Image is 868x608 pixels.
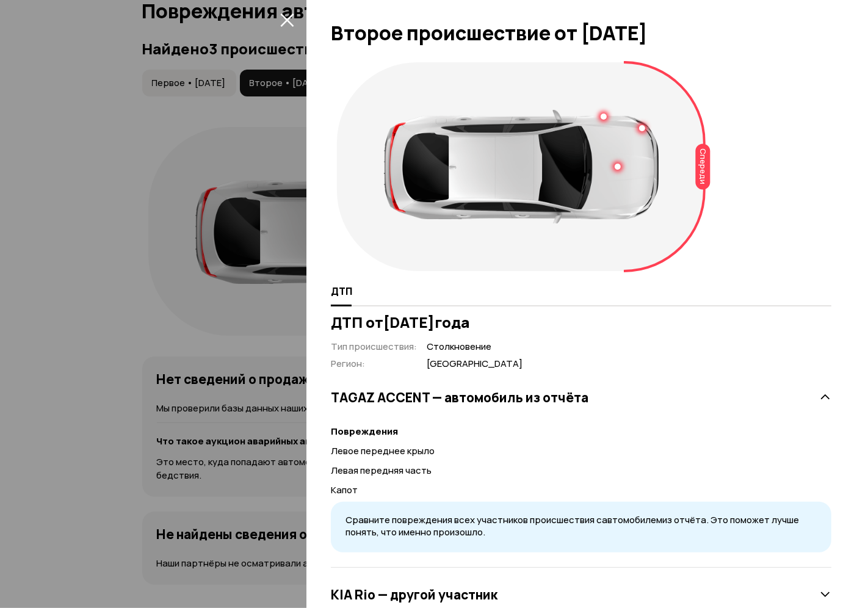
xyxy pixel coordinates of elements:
[331,464,831,477] p: Левая передняя часть
[345,513,799,539] span: Сравните повреждения всех участников происшествия с автомобилем из отчёта. Это поможет лучше поня...
[331,483,831,497] p: Капот
[696,144,711,190] div: Спереди
[331,587,497,603] h3: KIA Rio — другой участник
[331,444,831,458] p: Левое переднее крыло
[331,357,365,370] span: Регион :
[427,358,523,371] span: [GEOGRAPHIC_DATA]
[277,10,297,29] button: закрыть
[331,340,417,353] span: Тип происшествия :
[427,341,523,353] span: Столкновение
[331,389,588,405] h3: TAGAZ ACCENT — автомобиль из отчёта
[331,425,398,438] strong: Повреждения
[331,285,352,297] span: ДТП
[331,314,831,331] h3: ДТП от [DATE] года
